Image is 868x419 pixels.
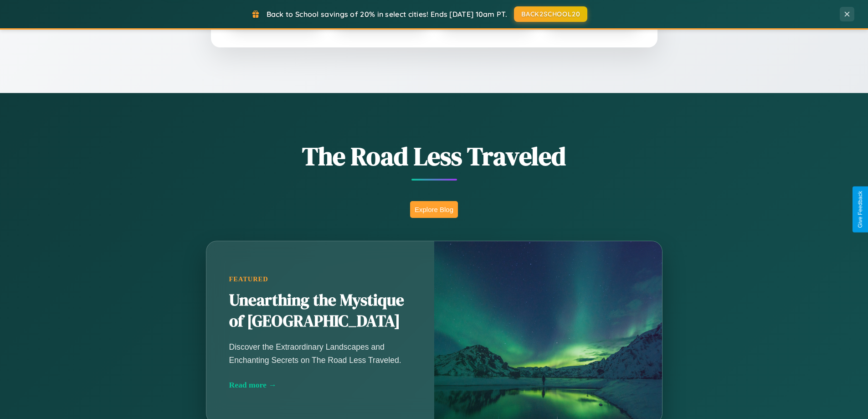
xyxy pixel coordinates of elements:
[410,201,458,218] button: Explore Blog
[514,6,587,22] button: BACK2SCHOOL20
[229,275,411,283] div: Featured
[267,10,507,19] span: Back to School savings of 20% in select cities! Ends [DATE] 10am PT.
[229,290,411,332] h2: Unearthing the Mystique of [GEOGRAPHIC_DATA]
[857,191,863,228] div: Give Feedback
[161,139,708,174] h1: The Road Less Traveled
[229,341,411,366] p: Discover the Extraordinary Landscapes and Enchanting Secrets on The Road Less Traveled.
[229,380,411,390] div: Read more →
